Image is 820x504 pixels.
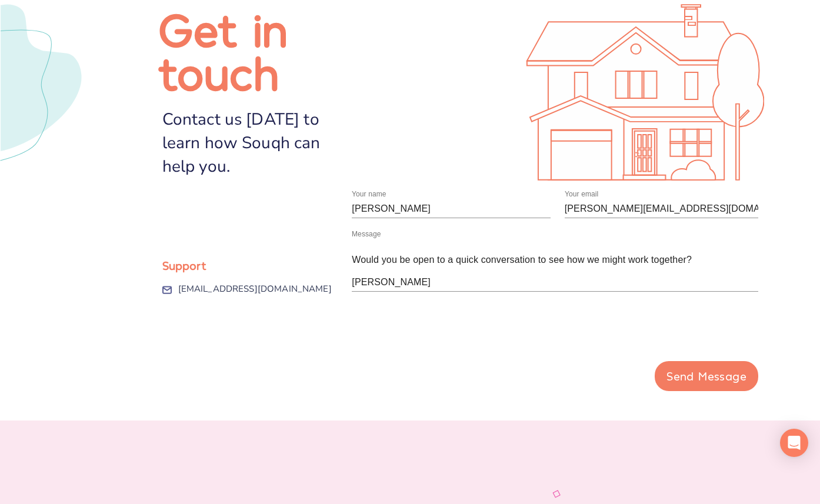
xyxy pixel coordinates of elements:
h1: Get in touch [158,6,352,94]
div: Contact us [DATE] to learn how Souqh can help you. [162,108,352,178]
label: Message [352,231,381,238]
img: Illustration svg [526,4,764,181]
label: Your name [352,191,386,198]
div: Send Message [666,366,746,386]
label: Your email [565,191,598,198]
img: Email Icon [162,280,172,301]
a: [EMAIL_ADDRESS][DOMAIN_NAME] [178,277,332,301]
div: Support [162,253,352,277]
input: Plase provide valid email address. e.g. foo@example.com [565,199,758,218]
textarea: Hi Souqh Team, I’ve been following Souqh and really like the vision of simplifying homeownership ... [352,243,758,288]
button: Send Message [655,361,758,391]
iframe: reCAPTCHA [352,303,531,349]
div: Open Intercom Messenger [780,429,808,457]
